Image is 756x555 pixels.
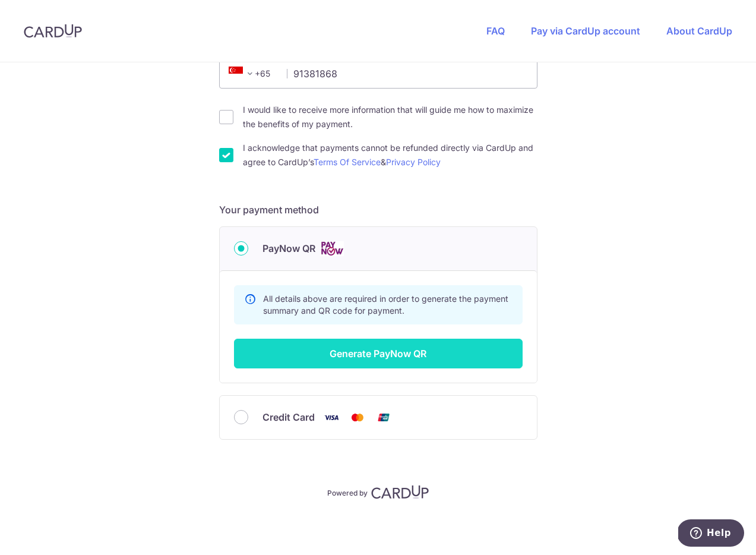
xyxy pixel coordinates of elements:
[229,67,257,81] span: +65
[24,24,82,38] img: CardUp
[234,241,523,256] div: PayNow QR Cards logo
[386,157,441,167] a: Privacy Policy
[327,486,368,498] p: Powered by
[346,410,369,425] img: Mastercard
[486,25,505,37] a: FAQ
[219,203,537,217] h5: Your payment method
[243,141,537,169] label: I acknowledge that payments cannot be refunded directly via CardUp and agree to CardUp’s &
[320,410,343,425] img: Visa
[678,519,744,549] iframe: Opens a widget where you can find more information
[234,410,523,425] div: Credit Card Visa Mastercard Union Pay
[234,339,523,368] button: Generate PayNow QR
[262,241,315,256] span: PayNow QR
[314,157,381,167] a: Terms Of Service
[320,241,344,256] img: Cards logo
[531,25,640,37] a: Pay via CardUp account
[243,103,537,131] label: I would like to receive more information that will guide me how to maximize the benefits of my pa...
[371,485,429,499] img: CardUp
[263,294,508,316] span: All details above are required in order to generate the payment summary and QR code for payment.
[225,67,279,81] span: +65
[262,410,315,424] span: Credit Card
[372,410,396,425] img: Union Pay
[666,25,732,37] a: About CardUp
